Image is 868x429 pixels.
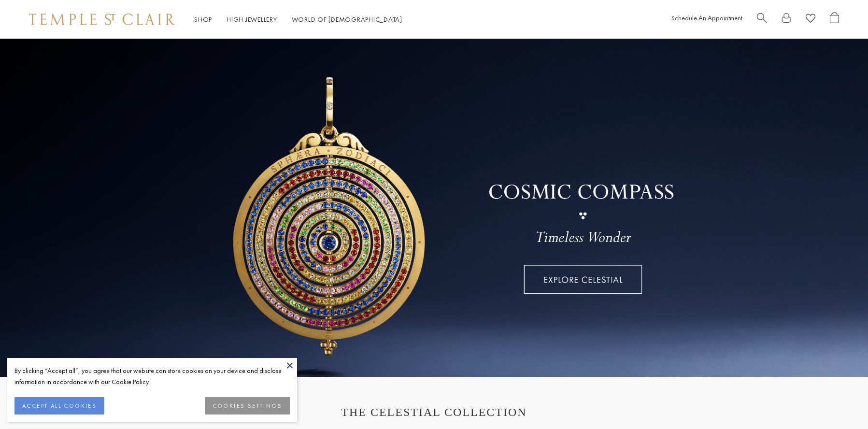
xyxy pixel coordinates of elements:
button: ACCEPT ALL COOKIES [14,397,104,415]
h1: THE CELESTIAL COLLECTION [39,406,829,419]
a: Open Shopping Bag [830,12,839,27]
a: View Wishlist [806,12,815,27]
nav: Main navigation [194,14,402,26]
img: Temple St. Clair [29,14,175,25]
a: Search [757,12,767,27]
a: ShopShop [194,15,212,24]
div: By clicking “Accept all”, you agree that our website can store cookies on your device and disclos... [14,365,290,387]
a: Schedule An Appointment [671,14,742,22]
a: High JewelleryHigh Jewellery [227,15,277,24]
button: COOKIES SETTINGS [205,397,290,415]
a: World of [DEMOGRAPHIC_DATA]World of [DEMOGRAPHIC_DATA] [292,15,402,24]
